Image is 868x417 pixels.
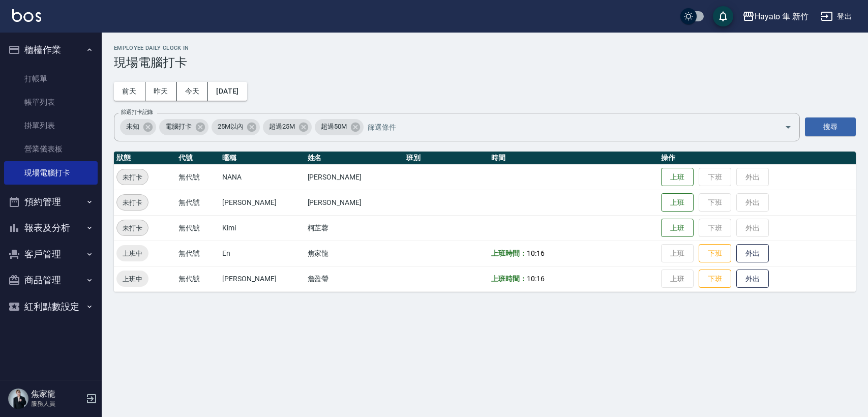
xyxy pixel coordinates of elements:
[212,119,260,135] div: 25M以內
[114,45,856,51] h2: Employee Daily Clock In
[305,190,404,215] td: [PERSON_NAME]
[305,241,404,266] td: 焦家龍
[736,244,769,263] button: 外出
[263,119,312,135] div: 超過25M
[116,248,148,259] span: 上班中
[114,82,145,101] button: 前天
[4,91,98,114] a: 帳單列表
[736,270,769,288] button: 外出
[220,152,305,165] th: 暱稱
[176,266,220,291] td: 無代號
[116,274,148,284] span: 上班中
[220,241,305,266] td: En
[305,164,404,190] td: [PERSON_NAME]
[4,67,98,91] a: 打帳單
[527,275,545,283] span: 10:16
[661,168,694,187] button: 上班
[12,9,41,22] img: Logo
[713,6,733,26] button: save
[120,122,145,132] span: 未知
[305,215,404,241] td: 柯芷蓉
[212,122,250,132] span: 25M以內
[176,164,220,190] td: 無代號
[817,7,856,26] button: 登出
[780,119,796,135] button: Open
[4,293,98,320] button: 紅利點數設定
[220,266,305,291] td: [PERSON_NAME]
[31,389,83,399] h5: 焦家龍
[755,10,809,23] div: Hayato 隼 新竹
[699,244,731,263] button: 下班
[121,108,153,116] label: 篩選打卡記錄
[177,82,208,101] button: 今天
[176,241,220,266] td: 無代號
[661,219,694,237] button: 上班
[176,190,220,215] td: 無代號
[176,152,220,165] th: 代號
[404,152,489,165] th: 班別
[4,189,98,215] button: 預約管理
[491,249,527,257] b: 上班時間：
[117,223,148,233] span: 未打卡
[4,161,98,185] a: 現場電腦打卡
[120,119,156,135] div: 未知
[4,114,98,137] a: 掛單列表
[315,119,364,135] div: 超過50M
[489,152,659,165] th: 時間
[738,6,813,27] button: Hayato 隼 新竹
[114,152,176,165] th: 狀態
[661,193,694,212] button: 上班
[117,172,148,183] span: 未打卡
[805,117,856,136] button: 搜尋
[220,190,305,215] td: [PERSON_NAME]
[31,399,83,408] p: 服務人員
[117,197,148,208] span: 未打卡
[220,215,305,241] td: Kimi
[263,122,301,132] span: 超過25M
[145,82,177,101] button: 昨天
[4,241,98,267] button: 客戶管理
[527,249,545,257] span: 10:16
[305,152,404,165] th: 姓名
[114,55,856,70] h3: 現場電腦打卡
[305,266,404,291] td: 詹盈瑩
[8,389,28,409] img: Person
[4,137,98,161] a: 營業儀表板
[699,270,731,288] button: 下班
[208,82,247,101] button: [DATE]
[4,37,98,63] button: 櫃檯作業
[491,275,527,283] b: 上班時間：
[315,122,353,132] span: 超過50M
[220,164,305,190] td: NANA
[4,215,98,241] button: 報表及分析
[159,122,198,132] span: 電腦打卡
[159,119,208,135] div: 電腦打卡
[176,215,220,241] td: 無代號
[365,118,767,136] input: 篩選條件
[659,152,856,165] th: 操作
[4,267,98,293] button: 商品管理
